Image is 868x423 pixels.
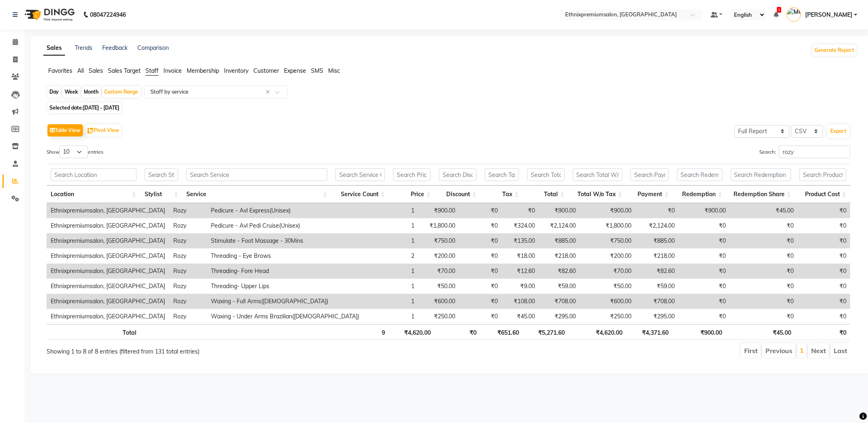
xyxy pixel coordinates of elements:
td: Ethnixpremiumsalon, [GEOGRAPHIC_DATA] [47,248,169,264]
button: Pivot View [85,124,121,137]
td: Threading- Upper Lips [207,279,363,294]
td: ₹50.00 [418,279,459,294]
td: ₹0 [798,279,850,294]
td: ₹885.00 [539,233,580,248]
label: Search: [759,145,850,158]
div: Showing 1 to 8 of 8 entries (filtered from 131 total entries) [47,342,374,356]
b: 08047224946 [90,3,126,26]
td: Rozy [169,309,207,324]
td: Threading - Eye Brows [207,248,363,264]
td: Threading- Fore Head [207,264,363,279]
td: Pedicure - Avl Pedi Cruise(Unisex) [207,218,363,233]
td: ₹900.00 [580,203,635,218]
td: ₹0 [502,203,539,218]
input: Search Total W/o Tax [573,168,622,181]
th: ₹651.60 [481,324,523,340]
img: MUSTHAFA [787,7,801,22]
input: Search Location [51,168,136,181]
td: ₹0 [679,233,730,248]
td: ₹218.00 [635,248,679,264]
td: ₹0 [460,279,502,294]
input: Search Tax [485,168,519,181]
td: ₹600.00 [580,294,635,309]
td: ₹0 [798,233,850,248]
input: Search Redemption [677,168,723,181]
th: Price: activate to sort column ascending [389,186,435,203]
span: 1 [777,7,781,13]
td: ₹12.60 [502,264,539,279]
span: All [77,67,84,74]
td: Rozy [169,248,207,264]
th: Total [47,324,141,340]
td: 1 [363,218,418,233]
td: ₹18.00 [502,248,539,264]
td: ₹900.00 [418,203,459,218]
button: Generate Report [812,45,856,56]
input: Search Discount [439,168,477,181]
span: SMS [311,67,323,74]
a: Comparison [137,44,169,51]
td: Ethnixpremiumsalon, [GEOGRAPHIC_DATA] [47,264,169,279]
th: ₹0 [795,324,850,340]
td: ₹1,800.00 [580,218,635,233]
a: Trends [75,44,92,51]
td: ₹0 [635,203,679,218]
td: 1 [363,203,418,218]
label: Show entries [47,145,103,158]
a: 1 [774,11,779,18]
td: Rozy [169,294,207,309]
td: ₹70.00 [580,264,635,279]
span: Inventory [224,67,248,74]
td: ₹0 [730,279,798,294]
td: Rozy [169,264,207,279]
span: [DATE] - [DATE] [83,105,119,111]
td: Ethnixpremiumsalon, [GEOGRAPHIC_DATA] [47,233,169,248]
td: ₹70.00 [418,264,459,279]
th: 9 [331,324,389,340]
td: ₹324.00 [502,218,539,233]
td: ₹0 [460,309,502,324]
td: ₹750.00 [580,233,635,248]
td: ₹45.00 [502,309,539,324]
th: ₹0 [435,324,481,340]
td: ₹0 [460,203,502,218]
td: ₹200.00 [418,248,459,264]
td: Pedicure - Avl Express(Unisex) [207,203,363,218]
td: Ethnixpremiumsalon, [GEOGRAPHIC_DATA] [47,309,169,324]
span: Misc [328,67,340,74]
td: Ethnixpremiumsalon, [GEOGRAPHIC_DATA] [47,279,169,294]
th: ₹900.00 [673,324,727,340]
th: Payment: activate to sort column ascending [626,186,673,203]
td: ₹0 [730,264,798,279]
span: Selected date: [47,103,121,113]
td: ₹50.00 [580,279,635,294]
th: Redemption: activate to sort column ascending [673,186,727,203]
td: Ethnixpremiumsalon, [GEOGRAPHIC_DATA] [47,203,169,218]
td: ₹0 [460,218,502,233]
td: ₹0 [679,218,730,233]
input: Search Product Cost [799,168,846,181]
td: 1 [363,264,418,279]
td: Stimulate - Foot Massage - 30Mins [207,233,363,248]
a: Feedback [102,44,128,51]
td: ₹0 [798,203,850,218]
td: ₹0 [730,218,798,233]
td: ₹0 [460,233,502,248]
td: ₹108.00 [502,294,539,309]
td: 1 [363,279,418,294]
td: ₹82.60 [539,264,580,279]
span: [PERSON_NAME] [805,11,852,19]
th: Total: activate to sort column ascending [523,186,569,203]
td: 2 [363,248,418,264]
th: Total W/o Tax: activate to sort column ascending [569,186,626,203]
th: Discount: activate to sort column ascending [435,186,481,203]
div: Custom Range [102,86,140,98]
td: Rozy [169,203,207,218]
td: ₹250.00 [418,309,459,324]
span: Clear all [266,88,273,96]
span: Customer [253,67,279,74]
td: ₹0 [730,294,798,309]
span: Membership [187,67,219,74]
td: ₹59.00 [635,279,679,294]
td: ₹2,124.00 [635,218,679,233]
